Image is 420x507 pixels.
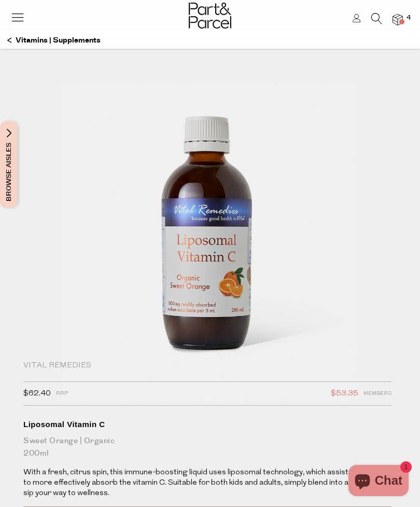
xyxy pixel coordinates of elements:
div: Sweet Orange | Organic 200ml [23,435,391,460]
span: Members [363,387,391,401]
span: 4 [404,13,413,23]
div: Vital Remedies [23,361,391,371]
span: $62.40 [23,387,51,401]
a: 4 [393,14,403,25]
div: Liposomal Vitamin C [23,419,391,430]
img: Part&Parcel [189,3,231,29]
span: RRP [56,387,68,401]
p: With a fresh, citrus spin, this immune-boosting liquid uses liposomal technology, which assists t... [23,468,391,499]
span: $53.35 [331,387,358,401]
img: Liposomal Vitamin C [54,48,366,415]
inbox-online-store-chat: Shopify online store chat [345,465,412,499]
span: Browse Aisles [3,121,15,208]
a: Vitamins | Supplements [7,32,101,49]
